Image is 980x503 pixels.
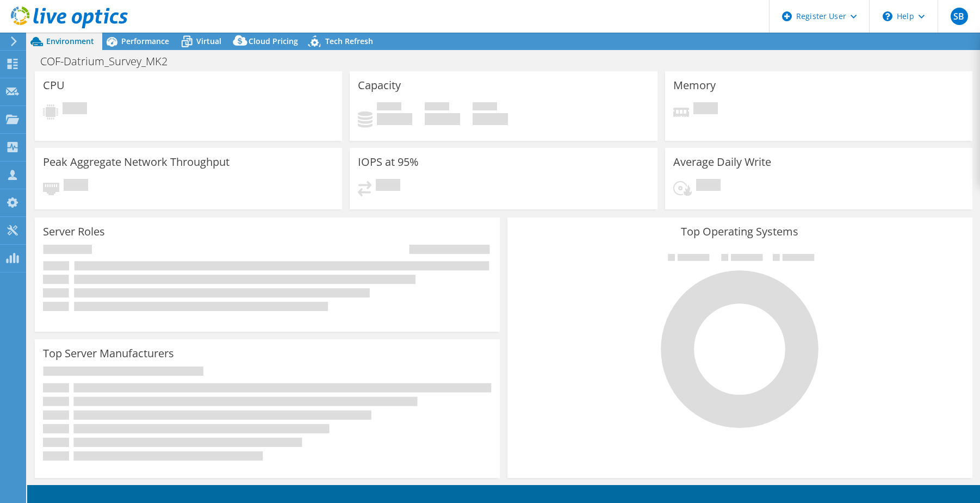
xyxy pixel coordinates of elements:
[693,102,718,117] span: Pending
[425,113,460,125] h4: 0 GiB
[377,113,412,125] h4: 0 GiB
[376,179,400,194] span: Pending
[64,179,88,194] span: Pending
[473,102,497,113] span: Total
[673,156,771,168] h3: Average Daily Write
[377,102,401,113] span: Used
[121,36,169,46] span: Performance
[63,102,87,117] span: Pending
[43,347,174,359] h3: Top Server Manufacturers
[673,79,716,91] h3: Memory
[43,79,65,91] h3: CPU
[696,179,721,194] span: Pending
[358,156,419,168] h3: IOPS at 95%
[883,11,892,21] svg: \n
[43,226,105,238] h3: Server Roles
[35,55,184,67] h1: COF-Datrium_Survey_MK2
[325,36,373,46] span: Tech Refresh
[425,102,449,113] span: Free
[43,156,230,168] h3: Peak Aggregate Network Throughput
[249,36,298,46] span: Cloud Pricing
[516,226,964,238] h3: Top Operating Systems
[46,36,94,46] span: Environment
[358,79,401,91] h3: Capacity
[473,113,508,125] h4: 0 GiB
[951,8,968,25] span: SB
[196,36,221,46] span: Virtual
